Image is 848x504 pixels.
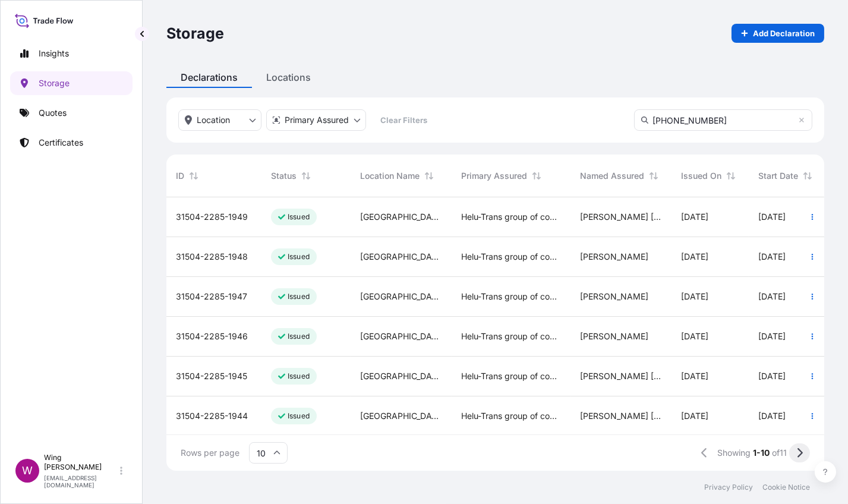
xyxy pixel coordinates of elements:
[176,291,247,303] span: 31504-2285-1947
[634,109,812,131] input: Search Declaration ID
[461,370,561,382] span: Helu-Trans group of companies and their subsidiaries
[39,77,70,89] p: Storage
[704,483,753,492] a: Privacy Policy
[717,447,751,459] span: Showing
[285,114,349,126] p: Primary Assured
[732,24,824,43] a: Add Declaration
[580,211,662,223] span: [PERSON_NAME] [PERSON_NAME]
[176,330,248,342] span: 31504-2285-1946
[252,67,325,88] div: Locations
[681,170,721,182] span: Issued On
[360,330,442,342] span: [GEOGRAPHIC_DATA]
[266,109,366,131] button: distributor Filter options
[288,292,310,301] p: Issued
[681,370,708,382] span: [DATE]
[10,101,133,125] a: Quotes
[422,169,436,183] button: Sort
[22,465,33,477] span: W
[176,410,248,422] span: 31504-2285-1944
[758,410,786,422] span: [DATE]
[44,474,118,489] p: [EMAIL_ADDRESS][DOMAIN_NAME]
[187,169,201,183] button: Sort
[360,291,442,303] span: [GEOGRAPHIC_DATA]
[39,107,67,119] p: Quotes
[580,330,648,342] span: [PERSON_NAME]
[166,24,224,43] p: Storage
[39,48,69,59] p: Insights
[762,483,810,492] a: Cookie Notice
[288,411,310,421] p: Issued
[360,211,442,223] span: [GEOGRAPHIC_DATA]
[176,251,248,263] span: 31504-2285-1948
[758,170,798,182] span: Start Date
[772,447,787,459] span: of 11
[288,212,310,222] p: Issued
[681,291,708,303] span: [DATE]
[681,410,708,422] span: [DATE]
[461,170,527,182] span: Primary Assured
[461,330,561,342] span: Helu-Trans group of companies and their subsidiaries
[580,370,662,382] span: [PERSON_NAME] [PERSON_NAME]
[580,410,662,422] span: [PERSON_NAME] [PERSON_NAME]
[271,170,297,182] span: Status
[758,370,786,382] span: [DATE]
[461,291,561,303] span: Helu-Trans group of companies and their subsidiaries
[724,169,738,183] button: Sort
[181,447,239,459] span: Rows per page
[10,71,133,95] a: Storage
[580,170,644,182] span: Named Assured
[381,114,428,126] p: Clear Filters
[176,211,248,223] span: 31504-2285-1949
[288,252,310,262] p: Issued
[197,114,230,126] p: Location
[44,453,118,472] p: Wing [PERSON_NAME]
[360,251,442,263] span: [GEOGRAPHIC_DATA]
[580,251,648,263] span: [PERSON_NAME]
[166,67,252,88] div: Declarations
[758,251,786,263] span: [DATE]
[39,137,83,149] p: Certificates
[288,371,310,381] p: Issued
[758,330,786,342] span: [DATE]
[176,370,247,382] span: 31504-2285-1945
[371,111,437,130] button: Clear Filters
[681,251,708,263] span: [DATE]
[800,169,815,183] button: Sort
[529,169,544,183] button: Sort
[758,291,786,303] span: [DATE]
[360,410,442,422] span: [GEOGRAPHIC_DATA]
[681,211,708,223] span: [DATE]
[461,211,561,223] span: Helu-Trans group of companies and their subsidiaries
[360,170,420,182] span: Location Name
[178,109,261,131] button: location Filter options
[10,42,133,65] a: Insights
[299,169,313,183] button: Sort
[681,330,708,342] span: [DATE]
[461,410,561,422] span: Helu-Trans group of companies and their subsidiaries
[758,211,786,223] span: [DATE]
[461,251,561,263] span: Helu-Trans group of companies and their subsidiaries
[753,447,770,459] span: 1-10
[753,27,815,39] p: Add Declaration
[10,131,133,155] a: Certificates
[580,291,648,303] span: [PERSON_NAME]
[176,170,184,182] span: ID
[288,332,310,341] p: Issued
[647,169,661,183] button: Sort
[360,370,442,382] span: [GEOGRAPHIC_DATA]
